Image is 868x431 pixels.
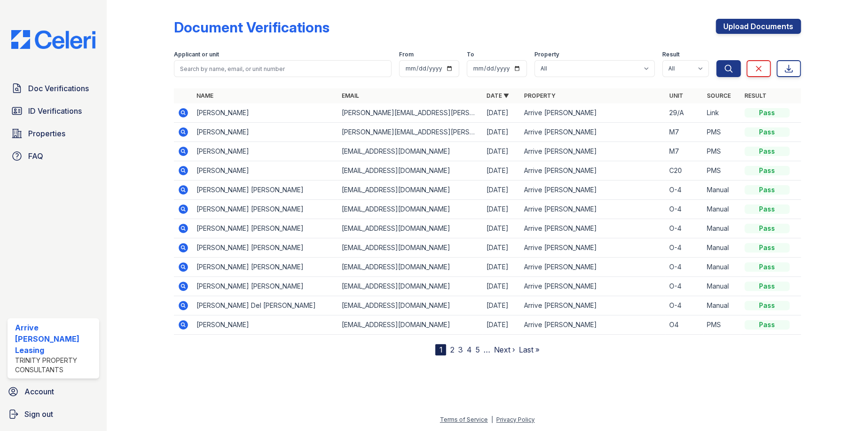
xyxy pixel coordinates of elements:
[520,296,665,315] td: Arrive [PERSON_NAME]
[28,150,43,162] span: FAQ
[662,51,680,58] label: Result
[174,51,219,58] label: Applicant or unit
[483,200,520,219] td: [DATE]
[483,344,490,355] span: …
[467,51,474,58] label: To
[193,315,338,335] td: [PERSON_NAME]
[337,103,483,123] td: [PERSON_NAME][EMAIL_ADDRESS][PERSON_NAME][DOMAIN_NAME]
[337,142,483,161] td: [EMAIL_ADDRESS][DOMAIN_NAME]
[193,123,338,142] td: [PERSON_NAME]
[669,92,683,99] a: Unit
[15,356,95,375] div: Trinity Property Consultants
[483,219,520,238] td: [DATE]
[665,142,703,161] td: M7
[520,277,665,296] td: Arrive [PERSON_NAME]
[744,262,790,272] div: Pass
[337,123,483,142] td: [PERSON_NAME][EMAIL_ADDRESS][PERSON_NAME][DOMAIN_NAME]
[28,128,65,139] span: Properties
[665,161,703,180] td: C20
[8,79,99,98] a: Doc Verifications
[493,345,515,354] a: Next ›
[665,219,703,238] td: O-4
[337,315,483,335] td: [EMAIL_ADDRESS][DOMAIN_NAME]
[703,296,741,315] td: Manual
[665,277,703,296] td: O-4
[193,277,338,296] td: [PERSON_NAME] [PERSON_NAME]
[520,219,665,238] td: Arrive [PERSON_NAME]
[8,102,99,120] a: ID Verifications
[483,258,520,277] td: [DATE]
[744,166,790,175] div: Pass
[24,408,53,420] span: Sign out
[193,103,338,123] td: [PERSON_NAME]
[703,161,741,180] td: PMS
[703,238,741,258] td: Manual
[744,108,790,118] div: Pass
[337,277,483,296] td: [EMAIL_ADDRESS][DOMAIN_NAME]
[703,258,741,277] td: Manual
[24,386,54,397] span: Account
[483,277,520,296] td: [DATE]
[193,258,338,277] td: [PERSON_NAME] [PERSON_NAME]
[703,142,741,161] td: PMS
[703,315,741,335] td: PMS
[458,345,462,354] a: 3
[193,142,338,161] td: [PERSON_NAME]
[15,322,95,356] div: Arrive [PERSON_NAME] Leasing
[440,416,488,423] a: Terms of Service
[707,92,731,99] a: Source
[475,345,479,354] a: 5
[520,142,665,161] td: Arrive [PERSON_NAME]
[8,124,99,143] a: Properties
[193,180,338,200] td: [PERSON_NAME] [PERSON_NAME]
[8,147,99,165] a: FAQ
[483,180,520,200] td: [DATE]
[193,219,338,238] td: [PERSON_NAME] [PERSON_NAME]
[483,315,520,335] td: [DATE]
[520,161,665,180] td: Arrive [PERSON_NAME]
[665,200,703,219] td: O-4
[703,219,741,238] td: Manual
[744,127,790,137] div: Pass
[337,180,483,200] td: [EMAIL_ADDRESS][DOMAIN_NAME]
[520,258,665,277] td: Arrive [PERSON_NAME]
[518,345,539,354] a: Last »
[520,200,665,219] td: Arrive [PERSON_NAME]
[744,243,790,252] div: Pass
[520,123,665,142] td: Arrive [PERSON_NAME]
[486,92,509,99] a: Date ▼
[744,147,790,156] div: Pass
[196,92,213,99] a: Name
[483,103,520,123] td: [DATE]
[174,60,391,77] input: Search by name, email, or unit number
[665,238,703,258] td: O-4
[520,103,665,123] td: Arrive [PERSON_NAME]
[28,83,89,94] span: Doc Verifications
[496,416,535,423] a: Privacy Policy
[193,200,338,219] td: [PERSON_NAME] [PERSON_NAME]
[744,92,766,99] a: Result
[703,180,741,200] td: Manual
[193,296,338,315] td: [PERSON_NAME] Del [PERSON_NAME]
[520,238,665,258] td: Arrive [PERSON_NAME]
[174,19,329,36] div: Document Verifications
[665,123,703,142] td: M7
[744,185,790,195] div: Pass
[483,161,520,180] td: [DATE]
[534,51,559,58] label: Property
[665,103,703,123] td: 29/A
[744,282,790,291] div: Pass
[399,51,414,58] label: From
[483,123,520,142] td: [DATE]
[337,161,483,180] td: [EMAIL_ADDRESS][DOMAIN_NAME]
[4,30,103,49] img: CE_Logo_Blue-a8612792a0a2168367f1c8372b55b34899dd931a85d93a1a3d3e32e68fde9ad4.png
[524,92,555,99] a: Property
[337,200,483,219] td: [EMAIL_ADDRESS][DOMAIN_NAME]
[703,200,741,219] td: Manual
[520,180,665,200] td: Arrive [PERSON_NAME]
[483,296,520,315] td: [DATE]
[193,161,338,180] td: [PERSON_NAME]
[483,238,520,258] td: [DATE]
[665,180,703,200] td: O-4
[744,320,790,329] div: Pass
